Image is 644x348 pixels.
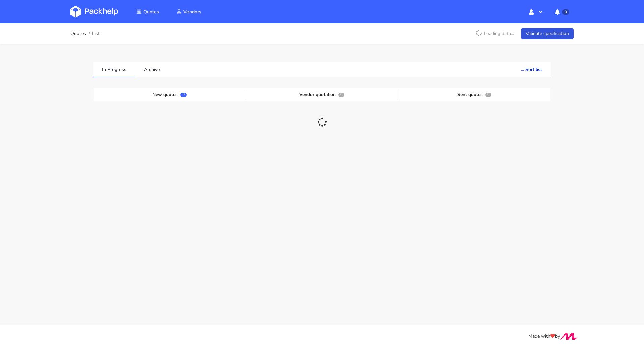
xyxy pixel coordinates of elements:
[512,62,551,77] button: ... Sort list
[94,90,246,100] div: New quotes
[398,90,550,100] div: Sent quotes
[562,9,569,15] span: 0
[143,9,159,15] span: Quotes
[70,27,100,40] nav: breadcrumb
[92,31,100,36] span: List
[168,6,209,18] a: Vendors
[550,6,574,18] button: 0
[70,6,118,18] img: Dashboard
[128,6,167,18] a: Quotes
[183,9,201,15] span: Vendors
[338,93,344,97] span: 0
[70,31,86,36] a: Quotes
[472,28,517,39] p: Loading data...
[135,62,169,77] a: Archive
[180,93,186,97] span: 0
[521,28,574,40] a: Validate specification
[246,90,398,100] div: Vendor quotation
[485,93,491,97] span: 0
[93,62,135,77] a: In Progress
[560,333,578,340] img: Move Closer
[62,333,582,340] div: Made with by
